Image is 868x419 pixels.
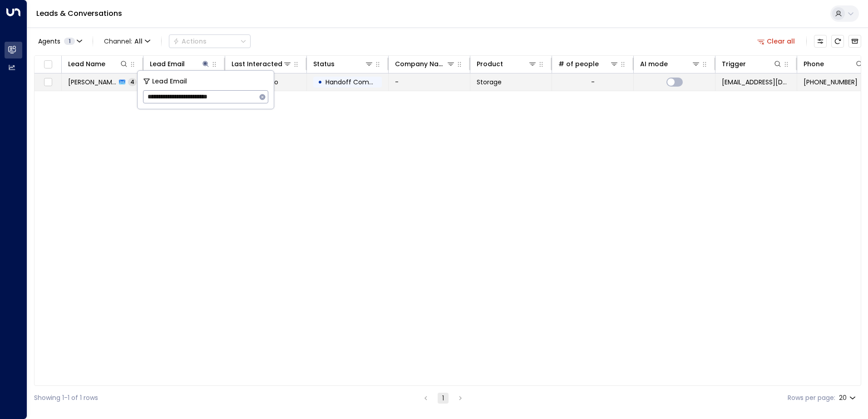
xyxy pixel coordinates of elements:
[100,35,154,48] span: Channel:
[134,38,143,45] span: All
[788,393,835,403] label: Rows per page:
[68,58,128,69] div: Lead Name
[477,78,502,87] span: Storage
[34,35,85,48] button: Agents1
[831,35,844,48] span: Refresh
[36,8,122,19] a: Leads & Conversations
[722,58,746,69] div: Trigger
[839,391,858,404] div: 20
[804,58,864,69] div: Phone
[558,58,619,69] div: # of people
[318,74,322,90] div: •
[232,58,282,69] div: Last Interacted
[34,393,98,403] div: Showing 1-1 of 1 rows
[477,58,537,69] div: Product
[313,58,335,69] div: Status
[814,35,827,48] button: Customize
[558,58,599,69] div: # of people
[395,58,455,69] div: Company Name
[100,35,154,48] button: Channel:All
[169,34,251,48] div: Button group with a nested menu
[438,393,449,404] button: page 1
[42,77,54,88] span: Toggle select row
[420,392,466,404] nav: pagination navigation
[152,76,187,87] span: Lead Email
[722,78,790,87] span: leads@space-station.co.uk
[395,58,446,69] div: Company Name
[640,58,668,69] div: AI mode
[68,58,105,69] div: Lead Name
[38,38,60,44] span: Agents
[754,35,799,48] button: Clear all
[804,58,824,69] div: Phone
[169,34,251,48] button: Actions
[389,73,470,91] td: -
[722,58,782,69] div: Trigger
[848,35,861,48] button: Archived Leads
[804,78,858,87] span: +447725368636
[313,58,374,69] div: Status
[325,78,390,87] span: Handoff Completed
[128,78,137,86] span: 4
[150,58,185,69] div: Lead Email
[64,38,75,45] span: 1
[150,58,210,69] div: Lead Email
[591,78,595,87] div: -
[640,58,700,69] div: AI mode
[232,58,292,69] div: Last Interacted
[173,37,207,45] div: Actions
[68,78,116,87] span: Jon Tay
[477,58,503,69] div: Product
[42,59,54,70] span: Toggle select all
